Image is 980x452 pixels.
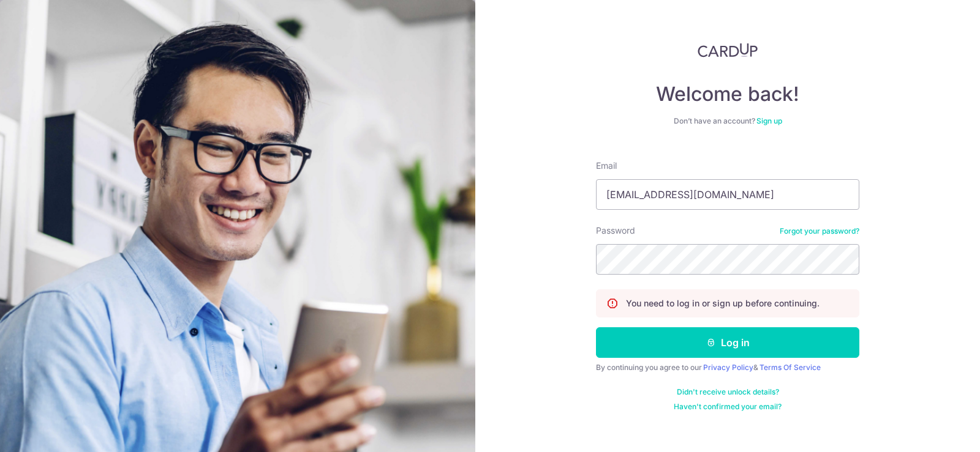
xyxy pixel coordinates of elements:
[596,179,859,210] input: Enter your Email
[674,402,782,412] a: Haven't confirmed your email?
[759,363,821,372] a: Terms Of Service
[780,226,859,236] a: Forgot your password?
[596,82,859,106] h4: Welcome back!
[596,363,859,372] div: By continuing you agree to our &
[626,297,820,309] p: You need to log in or sign up before continuing.
[698,43,758,57] img: CardUp Logo
[677,387,779,397] a: Didn't receive unlock details?
[596,327,859,358] button: Log in
[756,116,782,125] a: Sign up
[596,224,635,237] label: Password
[703,363,753,372] a: Privacy Policy
[596,160,617,172] label: Email
[596,116,859,126] div: Don’t have an account?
